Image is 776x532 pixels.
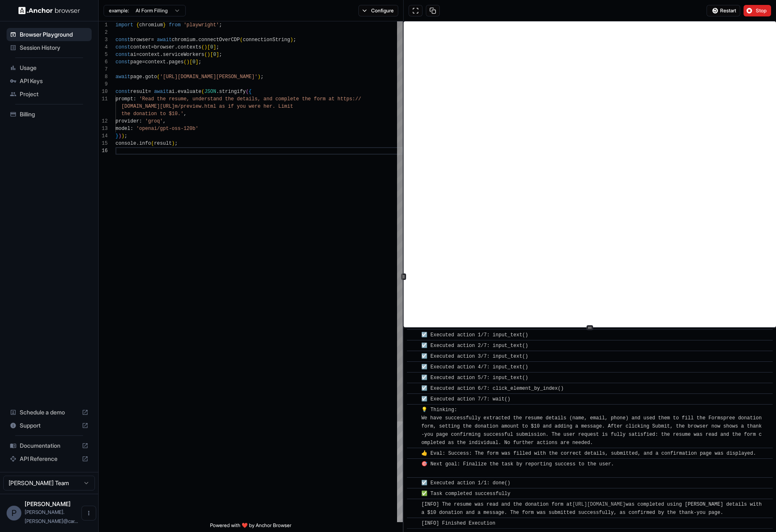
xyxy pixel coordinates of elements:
span: , [163,118,166,124]
div: 14 [99,132,108,140]
span: ] [216,52,219,58]
span: ( [151,141,154,146]
span: example: [109,7,129,14]
span: const [115,52,130,58]
span: ☑️ Executed action 6/7: click_element_by_index() [421,386,564,391]
span: ☑️ Executed action 3/7: input_text() [421,354,528,359]
span: { [249,89,252,95]
span: Session History [20,44,88,52]
span: . [195,37,198,43]
span: info [139,141,151,146]
span: ​ [411,460,415,468]
span: ( [157,74,160,80]
span: = [151,44,154,50]
span: ☑️ Executed action 4/7: input_text() [421,364,528,370]
span: stringify [219,89,246,95]
span: ; [219,52,222,58]
div: Documentation [7,439,92,452]
div: 10 [99,88,108,95]
div: 2 [99,29,108,36]
span: : [130,126,133,132]
span: { [136,22,139,28]
button: Restart [707,5,740,16]
span: const [115,44,130,50]
span: Stop [756,7,767,14]
span: Restart [720,7,736,14]
span: 💡 Thinking: We have successfully extracted the resume details (name, email, phone) and used them ... [421,407,764,446]
span: ​ [411,490,415,498]
span: ☑️ Executed action 5/7: input_text() [421,375,528,381]
span: Schedule a demo [20,408,79,416]
span: ☑️ Executed action 2/7: input_text() [421,343,528,349]
span: ​ [411,395,415,403]
span: ) [121,133,124,139]
span: const [115,59,130,65]
span: pete.roome@carpata.com [25,509,78,524]
span: 0 [210,44,213,50]
span: page [130,74,142,80]
span: page [130,59,142,65]
div: Schedule a demo [7,406,92,419]
span: context [130,44,151,50]
span: browser [130,37,151,43]
span: ( [201,89,204,95]
span: [INFO] The resume was read and the donation form at was completed using [PERSON_NAME] details wit... [421,502,764,516]
span: . [160,52,163,58]
button: Configure [358,5,398,16]
span: connectOverCDP [199,37,240,43]
span: ​ [411,449,415,458]
span: Support [20,421,79,430]
span: const [115,89,130,95]
span: ​ [411,384,415,393]
div: 15 [99,140,108,147]
span: ​ [411,406,415,414]
span: ​ [411,519,415,527]
span: . [175,89,178,95]
span: provider [115,118,139,124]
span: await [115,74,130,80]
span: m/preview.html as if you were her. Limit [175,104,293,109]
span: ; [175,141,178,146]
span: ☑️ Executed action 1/7: input_text() [421,332,528,338]
span: serviceWorkers [163,52,204,58]
span: , [184,111,187,117]
div: P [7,506,21,520]
span: model [115,126,130,132]
span: await [157,37,172,43]
span: await [154,89,169,95]
div: API Keys [7,74,92,88]
iframe: To enrich screen reader interactions, please activate Accessibility in Grammarly extension settings [404,21,776,327]
span: chromium [172,37,196,43]
span: goto [145,74,157,80]
span: '[URL][DOMAIN_NAME][PERSON_NAME]' [160,74,258,80]
span: ( [204,52,207,58]
span: pages [169,59,184,65]
span: Peter Roome [25,500,71,507]
div: Project [7,88,92,101]
div: 4 [99,44,108,51]
span: ) [187,59,189,65]
span: lete the form at https:// [287,96,361,102]
span: ( [184,59,187,65]
button: Open in full screen [409,5,423,16]
button: Open menu [81,506,96,520]
div: Browser Playground [7,28,92,41]
span: = [151,37,154,43]
span: Billing [20,110,88,118]
span: API Reference [20,455,79,463]
button: Copy session ID [426,5,440,16]
span: import [115,22,133,28]
span: 'groq' [145,118,163,124]
span: ​ [411,331,415,339]
span: ( [201,44,204,50]
span: contexts [178,44,201,50]
span: JSON [204,89,216,95]
div: Session History [7,41,92,54]
button: Stop [744,5,771,16]
span: ; [219,22,222,28]
div: 8 [99,73,108,81]
span: 👍 Eval: Success: The form was filled with the correct details, submitted, and a confirmation page... [421,451,756,456]
span: result [154,141,172,146]
span: Documentation [20,442,79,450]
span: 'Read the resume, understand the details, and comp [139,96,287,102]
